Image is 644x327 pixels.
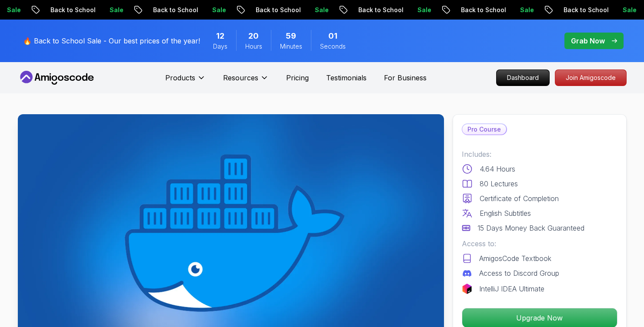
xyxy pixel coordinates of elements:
img: jetbrains logo [462,284,472,294]
p: 4.64 Hours [480,164,515,174]
span: Minutes [280,42,302,51]
span: Days [213,42,227,51]
p: Access to: [462,238,617,249]
span: 12 Days [216,30,224,42]
p: IntelliJ IDEA Ultimate [479,284,544,294]
span: 20 Hours [248,30,259,42]
p: Certificate of Completion [480,193,559,204]
a: Dashboard [496,69,550,86]
p: Join Amigoscode [555,70,626,86]
p: Sale [205,6,233,14]
p: English Subtitles [480,208,531,218]
p: Includes: [462,149,617,159]
p: Back to School [556,6,615,14]
button: Products [165,73,206,90]
p: Sale [615,6,643,14]
a: Join Amigoscode [555,69,627,86]
p: Sale [102,6,130,14]
a: Testimonials [326,73,367,83]
p: 80 Lectures [480,178,518,189]
span: 1 Seconds [328,30,337,42]
p: Sale [513,6,541,14]
p: Back to School [146,6,205,14]
a: For Business [384,73,427,83]
button: Resources [223,73,269,90]
p: Grab Now [571,36,605,46]
p: Back to School [351,6,410,14]
p: Access to Discord Group [479,268,559,278]
p: 🔥 Back to School Sale - Our best prices of the year! [23,36,200,46]
span: 59 Minutes [286,30,296,42]
p: Sale [410,6,438,14]
p: Pro Course [462,124,506,135]
p: Dashboard [497,70,549,86]
p: Products [165,73,195,83]
a: Pricing [286,73,309,83]
p: 15 Days Money Back Guaranteed [477,223,584,233]
p: Back to School [248,6,307,14]
p: Back to School [43,6,102,14]
span: Seconds [320,42,346,51]
p: Sale [307,6,335,14]
p: Back to School [454,6,513,14]
span: Hours [245,42,262,51]
p: AmigosCode Textbook [479,253,551,264]
p: Resources [223,73,258,83]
